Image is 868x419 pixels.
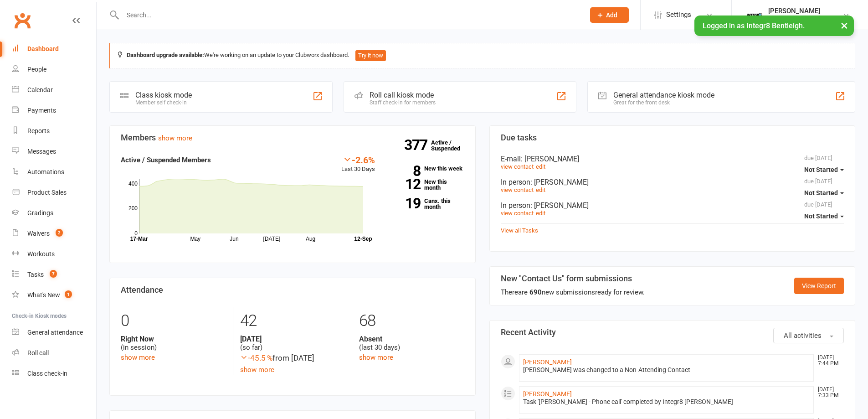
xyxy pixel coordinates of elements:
[355,50,386,61] button: Try it now
[27,271,44,278] div: Tasks
[370,91,436,99] div: Roll call kiosk mode
[12,121,96,141] a: Reports
[501,163,534,170] a: view contact
[27,168,64,176] div: Automations
[12,264,96,285] a: Tasks 7
[135,91,192,99] div: Class kiosk mode
[501,287,645,298] div: There are new submissions ready for review.
[27,66,46,73] div: People
[120,9,578,21] input: Search...
[65,290,72,298] span: 1
[27,127,50,134] div: Reports
[109,43,855,68] div: We're working on an update to your Clubworx dashboard.
[804,189,838,197] span: Not Started
[431,133,471,158] a: 377Active / Suspended
[501,155,844,163] div: E-mail
[813,355,843,367] time: [DATE] 7:44 PM
[389,164,421,178] strong: 8
[135,99,192,106] div: Member self check-in
[804,212,838,220] span: Not Started
[745,6,764,24] img: thumb_image1744022220.png
[121,353,155,362] a: show more
[523,358,572,366] a: [PERSON_NAME]
[836,16,853,35] button: ×
[12,162,96,182] a: Automations
[536,186,545,193] a: edit
[121,156,211,164] strong: Active / Suspended Members
[501,210,534,217] a: view contact
[768,7,820,15] div: [PERSON_NAME]
[501,178,844,186] div: In person
[27,291,60,299] div: What's New
[773,328,844,343] button: All activities
[501,328,844,337] h3: Recent Activity
[27,329,83,336] div: General attendance
[784,331,822,340] span: All activities
[27,45,59,52] div: Dashboard
[12,343,96,363] a: Roll call
[523,390,572,398] a: [PERSON_NAME]
[501,133,844,142] h3: Due tasks
[613,99,714,106] div: Great for the front desk
[12,100,96,121] a: Payments
[389,198,464,210] a: 19Canx. this month
[359,335,464,343] strong: Absent
[12,59,96,80] a: People
[158,134,192,142] a: show more
[240,307,345,335] div: 42
[794,278,844,294] a: View Report
[121,133,464,142] h3: Members
[389,177,421,191] strong: 12
[240,366,274,374] a: show more
[12,80,96,100] a: Calendar
[536,210,545,217] a: edit
[813,387,843,398] time: [DATE] 7:33 PM
[240,353,272,362] span: -45.5 %
[804,185,844,201] button: Not Started
[389,179,464,191] a: 12New this month
[613,91,714,99] div: General attendance kiosk mode
[27,86,53,93] div: Calendar
[12,223,96,244] a: Waivers 2
[12,244,96,264] a: Workouts
[12,39,96,59] a: Dashboard
[359,353,393,362] a: show more
[12,182,96,203] a: Product Sales
[370,99,436,106] div: Staff check-in for members
[27,209,53,217] div: Gradings
[804,161,844,178] button: Not Started
[12,141,96,162] a: Messages
[50,270,57,278] span: 7
[27,230,50,237] div: Waivers
[27,370,67,377] div: Class check-in
[12,322,96,343] a: General attendance kiosk mode
[121,335,226,343] strong: Right Now
[127,52,204,58] strong: Dashboard upgrade available:
[501,227,538,234] a: View all Tasks
[27,189,67,196] div: Product Sales
[389,166,464,171] a: 8New this week
[501,186,534,193] a: view contact
[12,285,96,305] a: What's New1
[768,15,820,23] div: Integr8 Bentleigh
[240,335,345,343] strong: [DATE]
[389,197,421,210] strong: 19
[536,163,545,170] a: edit
[121,307,226,335] div: 0
[530,178,589,186] span: : [PERSON_NAME]
[804,166,838,173] span: Not Started
[341,155,375,174] div: Last 30 Days
[27,250,55,258] div: Workouts
[121,335,226,352] div: (in session)
[530,201,589,210] span: : [PERSON_NAME]
[341,155,375,165] div: -2.6%
[121,285,464,295] h3: Attendance
[501,201,844,210] div: In person
[27,349,49,357] div: Roll call
[521,155,579,163] span: : [PERSON_NAME]
[12,203,96,223] a: Gradings
[501,274,645,283] h3: New "Contact Us" form submissions
[359,307,464,335] div: 68
[404,138,431,152] strong: 377
[56,229,63,237] span: 2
